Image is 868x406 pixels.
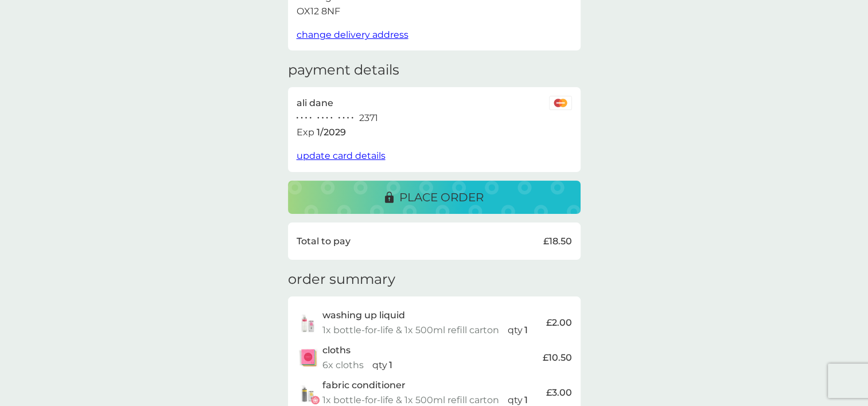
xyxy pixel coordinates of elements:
button: change delivery address [297,28,408,42]
p: 1 [524,323,528,338]
p: ● [347,115,349,121]
p: 1 / 2029 [317,125,346,140]
p: £2.00 [546,315,572,330]
p: ● [330,115,333,121]
p: ali dane [297,96,333,111]
p: ● [309,115,312,121]
p: cloths [322,343,351,358]
p: ● [342,115,345,121]
h3: order summary [288,271,395,288]
p: ● [326,115,328,121]
p: qty [508,323,523,338]
p: 2371 [359,111,378,126]
p: qty [372,358,387,373]
p: ● [297,115,299,121]
p: ● [351,115,353,121]
p: ● [338,115,341,121]
p: OX12 8NF [297,4,340,19]
p: 1 [389,358,392,373]
p: fabric conditioner [322,378,406,393]
p: 6x cloths [322,358,364,373]
button: place order [288,181,581,214]
span: change delivery address [297,29,408,40]
h3: payment details [288,62,399,79]
p: place order [399,188,484,206]
p: £10.50 [543,350,572,365]
p: ● [301,115,303,121]
span: update card details [297,150,386,161]
p: ● [305,115,308,121]
p: washing up liquid [322,308,405,323]
p: ● [317,115,320,121]
p: £3.00 [546,385,572,400]
p: £18.50 [543,234,572,249]
p: 1x bottle-for-life & 1x 500ml refill carton [322,323,499,338]
button: update card details [297,149,386,163]
p: Total to pay [297,234,351,249]
p: ● [322,115,324,121]
p: Exp [297,125,314,140]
